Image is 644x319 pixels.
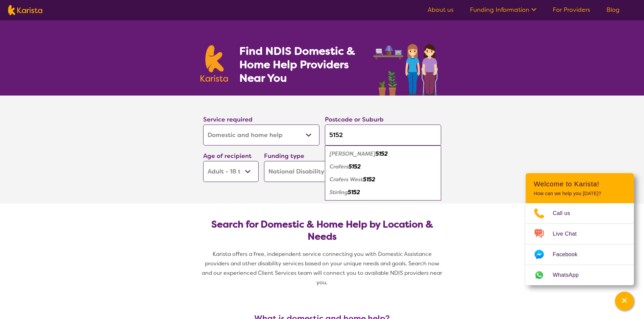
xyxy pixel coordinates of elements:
[526,265,634,285] a: Web link opens in a new tab.
[349,163,361,170] em: 5152
[330,163,349,170] em: Crafers
[203,152,252,160] label: Age of recipient
[534,180,626,188] h2: Welcome to Karista!
[200,45,228,82] img: Karista logo
[363,176,375,183] em: 5152
[330,189,348,196] em: Stirling
[330,150,376,157] em: [PERSON_NAME]
[428,6,454,14] a: About us
[470,6,536,14] a: Funding Information
[376,150,388,157] em: 5152
[203,115,253,124] label: Service required
[553,249,586,260] span: Facebook
[606,6,620,14] a: Blog
[348,189,360,196] em: 5152
[328,160,438,173] div: Crafers 5152
[553,6,590,14] a: For Providers
[553,208,578,218] span: Call us
[328,148,438,160] div: Cleland 5152
[328,186,438,199] div: Stirling 5152
[553,270,587,280] span: WhatsApp
[202,250,444,286] span: Karista offers a free, independent service connecting you with Domestic Assistance providers and ...
[328,173,438,186] div: Crafers West 5152
[553,229,585,239] span: Live Chat
[239,44,364,85] h1: Find NDIS Domestic & Home Help Providers Near You
[526,203,634,285] ul: Choose channel
[330,176,363,183] em: Crafers West
[209,218,436,243] h2: Search for Domestic & Home Help by Location & Needs
[534,191,626,196] p: How can we help you [DATE]?
[264,152,304,160] label: Funding type
[325,115,384,124] label: Postcode or Suburb
[8,5,42,15] img: Karista logo
[615,292,634,311] button: Channel Menu
[526,173,634,285] div: Channel Menu
[325,125,441,145] input: Type
[371,36,444,96] img: domestic-help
